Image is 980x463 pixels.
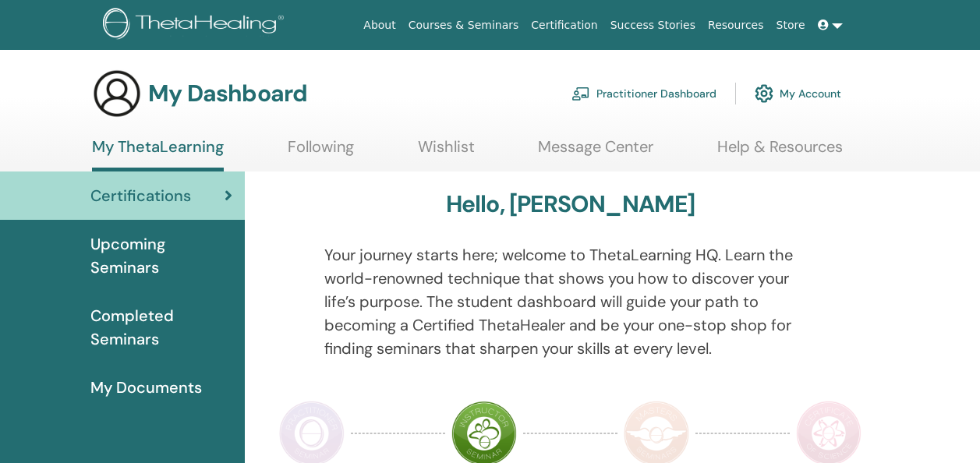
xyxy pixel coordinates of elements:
img: chalkboard-teacher.svg [571,87,590,101]
a: Practitioner Dashboard [571,76,716,111]
a: Following [288,137,354,168]
a: Success Stories [604,11,702,40]
img: logo.png [103,8,289,43]
img: generic-user-icon.jpg [92,69,142,118]
a: My ThetaLearning [92,137,224,171]
a: Wishlist [418,137,475,168]
a: Message Center [538,137,653,168]
span: Upcoming Seminars [90,232,232,279]
span: Certifications [90,184,191,207]
a: Store [770,11,812,40]
span: Completed Seminars [90,304,232,351]
img: cog.svg [755,80,773,107]
span: My Documents [90,376,202,399]
h3: My Dashboard [148,80,307,108]
p: Your journey starts here; welcome to ThetaLearning HQ. Learn the world-renowned technique that sh... [324,243,816,360]
h3: Hello, [PERSON_NAME] [446,190,695,218]
a: Resources [702,11,770,40]
a: Help & Resources [717,137,843,168]
a: About [357,11,402,40]
a: My Account [755,76,841,111]
a: Courses & Seminars [402,11,525,40]
a: Certification [525,11,603,40]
